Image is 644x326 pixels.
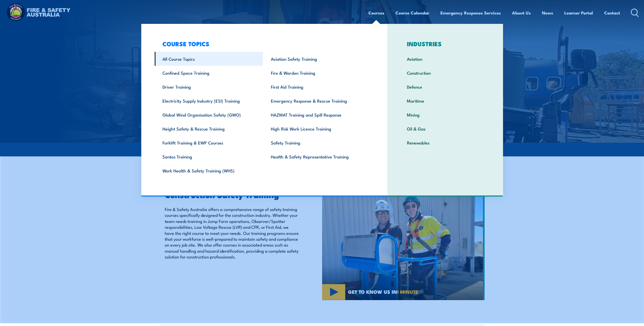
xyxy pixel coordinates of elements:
[399,136,491,150] a: Renewables
[542,6,553,20] a: News
[399,80,491,94] a: Defence
[155,66,263,80] a: Confined Space Training
[368,6,384,20] a: Courses
[155,122,263,136] a: Height Safety & Rescue Training
[263,52,371,66] a: Aviation Safety Training
[348,289,418,294] span: GET TO KNOW US IN
[397,288,418,295] strong: 1 MINUTE
[512,6,531,20] a: About Us
[399,40,491,47] h3: INDUSTRIES
[395,6,429,20] a: Course Calendar
[155,40,371,47] h3: COURSE TOPICS
[263,150,371,164] a: Health & Safety Representative Training
[399,108,491,122] a: Mining
[165,206,299,260] p: Fire & Safety Australia offers a comprehensive range of safety training courses specifically desi...
[440,6,501,20] a: Emergency Response Services
[155,52,263,66] a: All Course Topics
[165,191,299,198] h2: Construction Safety Training
[155,108,263,122] a: Global Wind Organisation Safety (GWO)
[263,136,371,150] a: Safety Training
[263,108,371,122] a: HAZMAT Training and Spill Response
[263,80,371,94] a: First Aid Training
[155,94,263,108] a: Electricity Supply Industry (ESI) Training
[155,164,263,177] a: Work Health & Safety Training (WHS)
[322,178,485,300] img: CONSTRUCTION SAFETY TRAINING COURSES
[263,94,371,108] a: Emergency Response & Rescue Training
[155,150,263,164] a: Santos Training
[604,6,620,20] a: Contact
[399,66,491,80] a: Construction
[399,122,491,136] a: Oil & Gas
[399,52,491,66] a: Aviation
[263,122,371,136] a: High Risk Work Licence Training
[155,136,263,150] a: Forklift Training & EWP Courses
[155,80,263,94] a: Driver Training
[564,6,593,20] a: Learner Portal
[399,94,491,108] a: Maritime
[263,66,371,80] a: Fire & Warden Training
